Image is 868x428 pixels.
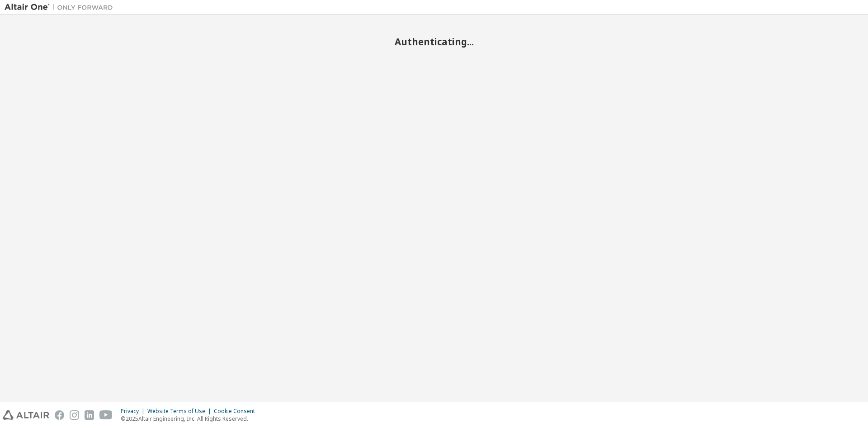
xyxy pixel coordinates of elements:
[5,36,863,48] h2: Authenticating...
[85,410,94,420] img: linkedin.svg
[5,3,118,12] img: Altair One
[99,410,113,420] img: youtube.svg
[121,415,260,423] p: © 2025 Altair Engineering, Inc. All Rights Reserved.
[121,408,147,415] div: Privacy
[3,410,49,420] img: altair_logo.svg
[70,410,79,420] img: instagram.svg
[147,408,214,415] div: Website Terms of Use
[214,408,260,415] div: Cookie Consent
[55,410,64,420] img: facebook.svg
